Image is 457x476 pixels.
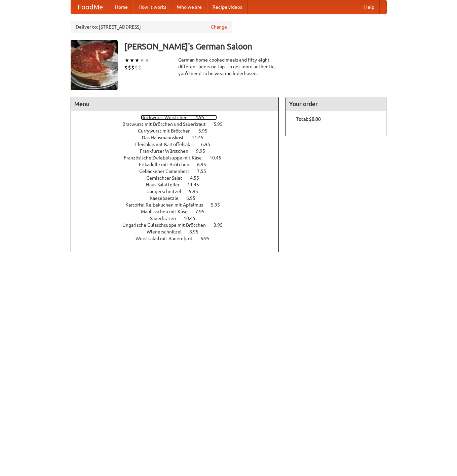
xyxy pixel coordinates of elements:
span: 4.95 [195,115,211,120]
span: Französische Zwiebelsuppe mit Käse [124,155,208,160]
h3: [PERSON_NAME]'s German Saloon [124,40,387,53]
span: Maultaschen mit Käse [141,209,194,214]
span: Haus Salatteller [146,182,186,187]
span: 6.95 [201,142,217,147]
div: Deliver to: [STREET_ADDRESS] [71,21,232,33]
span: Ungarische Gulaschsuppe mit Brötchen [122,222,213,228]
span: Bratwurst mit Brötchen und Sauerkraut [122,121,213,127]
li: ★ [140,57,145,64]
span: 11.45 [187,182,206,187]
a: Help [359,0,380,14]
h4: Your order [286,97,386,111]
li: $ [131,64,135,71]
li: $ [135,64,138,71]
div: German home-cooked meals and fifty-eight different beers on tap. To get more authentic, you'd nee... [178,57,279,77]
span: 5.95 [211,202,227,208]
a: Bratwurst mit Brötchen und Sauerkraut 5.95 [122,121,235,127]
span: Frikadelle mit Brötchen [139,162,196,167]
span: Kaesepaetzle [150,195,185,201]
a: Who we are [172,0,207,14]
li: ★ [145,57,150,64]
span: Jaegerschnitzel [147,189,188,194]
a: Französische Zwiebelsuppe mit Käse 10.45 [124,155,234,160]
span: 8.95 [189,229,205,234]
span: 3.95 [214,222,229,228]
a: Kaesepaetzle 6.95 [150,195,208,201]
a: Bockwurst Würstchen 4.95 [141,115,217,120]
a: Ungarische Gulaschsuppe mit Brötchen 3.95 [122,222,235,228]
a: Sauerbraten 10.45 [150,216,208,221]
span: Kartoffel Reibekuchen mit Apfelmus [125,202,210,208]
a: Haus Salatteller 11.45 [146,182,212,187]
li: $ [124,64,128,71]
span: Sauerbraten [150,216,183,221]
span: Currywurst mit Brötchen [138,128,197,134]
a: Fleishkas mit Kartoffelsalat 6.95 [135,142,223,147]
a: Das Hausmannskost 11.45 [142,135,216,140]
span: 7.95 [195,209,211,214]
span: 10.45 [184,216,202,221]
a: Home [110,0,133,14]
span: 5.95 [214,121,229,127]
span: 4.55 [190,175,206,181]
a: Frankfurter Würstchen 9.95 [140,148,218,154]
h4: Menu [71,97,279,111]
a: Jaegerschnitzel 9.95 [147,189,211,194]
a: FoodMe [71,0,110,14]
a: Gebackener Camenbert 7.55 [139,169,219,174]
a: Maultaschen mit Käse 7.95 [141,209,217,214]
li: $ [128,64,131,71]
b: Total: $0.00 [296,116,321,122]
a: Gemischter Salat 4.55 [146,175,212,181]
span: Bockwurst Würstchen [141,115,194,120]
span: 6.95 [186,195,202,201]
span: Frankfurter Würstchen [140,148,195,154]
span: 9.95 [189,189,205,194]
a: Kartoffel Reibekuchen mit Apfelmus 5.95 [125,202,232,208]
img: angular.jpg [71,40,118,90]
span: Gebackener Camenbert [139,169,196,174]
a: Frikadelle mit Brötchen 6.95 [139,162,219,167]
a: Currywurst mit Brötchen 5.95 [138,128,220,134]
span: Das Hausmannskost [142,135,191,140]
span: Fleishkas mit Kartoffelsalat [135,142,200,147]
span: Wienerschnitzel [147,229,188,234]
span: 6.95 [200,236,216,241]
li: ★ [129,57,135,64]
li: ★ [124,57,129,64]
a: Wienerschnitzel 8.95 [147,229,211,234]
a: Wurstsalad mit Bauernbrot 6.95 [136,236,222,241]
span: 9.95 [196,148,212,154]
li: $ [138,64,141,71]
span: 5.95 [198,128,214,134]
span: Wurstsalad mit Bauernbrot [136,236,199,241]
span: 11.45 [192,135,210,140]
span: 6.95 [197,162,213,167]
a: Change [211,24,227,30]
span: 10.45 [210,155,228,160]
a: How it works [133,0,172,14]
span: 7.55 [197,169,213,174]
li: ★ [135,57,140,64]
a: Recipe videos [207,0,247,14]
span: Gemischter Salat [146,175,189,181]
